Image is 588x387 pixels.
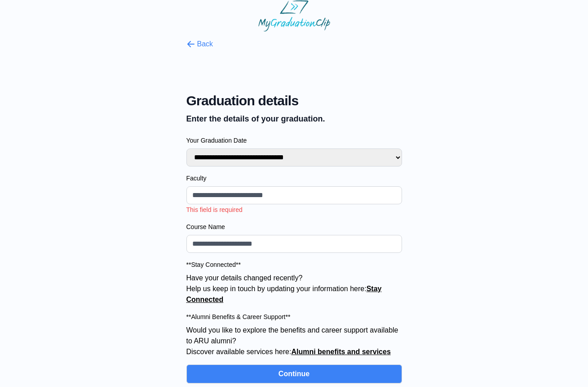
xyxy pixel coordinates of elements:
[186,112,402,125] p: Enter the details of your graduation.
[186,206,243,213] span: This field is required
[186,222,402,231] label: Course Name
[186,312,402,321] label: **Alumni Benefits & Career Support**
[186,364,402,383] button: Continue
[186,325,402,357] p: Would you like to explore the benefits and career support available to ARU alumni? Discover avail...
[186,174,402,183] label: Faculty
[186,93,402,109] span: Graduation details
[291,348,390,355] a: Alumni benefits and services
[186,39,213,49] button: Back
[186,136,402,145] label: Your Graduation Date
[186,285,382,303] a: Stay Connected
[186,273,402,305] p: Have your details changed recently? Help us keep in touch by updating your information here:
